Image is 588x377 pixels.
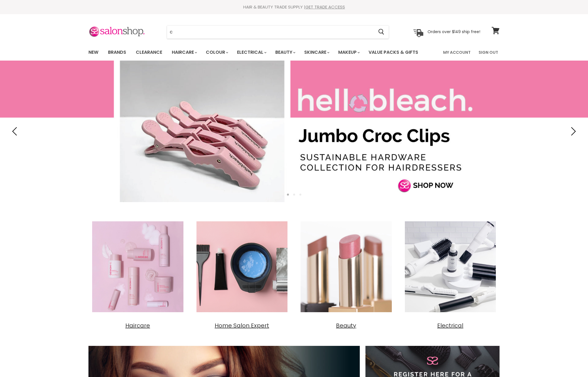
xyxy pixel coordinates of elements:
a: Home Salon Expert Home Salon Expert [193,218,291,329]
li: Page dot 2 [293,194,295,196]
a: New [84,46,103,58]
div: HAIR & BEAUTY TRADE SUPPLY | [81,4,507,10]
ul: Main menu [84,44,431,61]
a: Electrical Electrical [401,218,500,329]
a: Value Packs & Gifts [364,46,422,58]
a: Brands [104,46,130,58]
button: Next [567,126,578,137]
nav: Main [81,44,507,61]
span: Haircare [125,322,150,329]
span: Beauty [336,322,356,329]
a: Skincare [300,46,333,58]
a: GET TRADE ACCESS [305,4,345,10]
span: Home Salon Expert [215,322,269,329]
input: Search [167,25,374,38]
a: My Account [440,46,474,58]
a: Beauty Beauty [297,218,395,329]
li: Page dot 3 [299,194,301,196]
li: Page dot 1 [287,194,289,196]
a: Sign Out [475,46,502,58]
form: Product [167,25,389,39]
p: Orders over $149 ship free! [428,29,480,34]
span: Electrical [437,322,463,329]
button: Previous [10,126,21,137]
a: Colour [202,46,232,58]
a: Electrical [233,46,270,58]
img: Haircare [88,218,187,316]
button: Search [374,25,389,38]
img: Electrical [401,218,500,316]
a: Haircare [168,46,200,58]
a: Clearance [132,46,166,58]
img: Home Salon Expert [193,218,291,316]
a: Haircare Haircare [88,218,187,329]
img: Beauty [297,218,395,316]
a: Makeup [334,46,363,58]
a: Beauty [271,46,299,58]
